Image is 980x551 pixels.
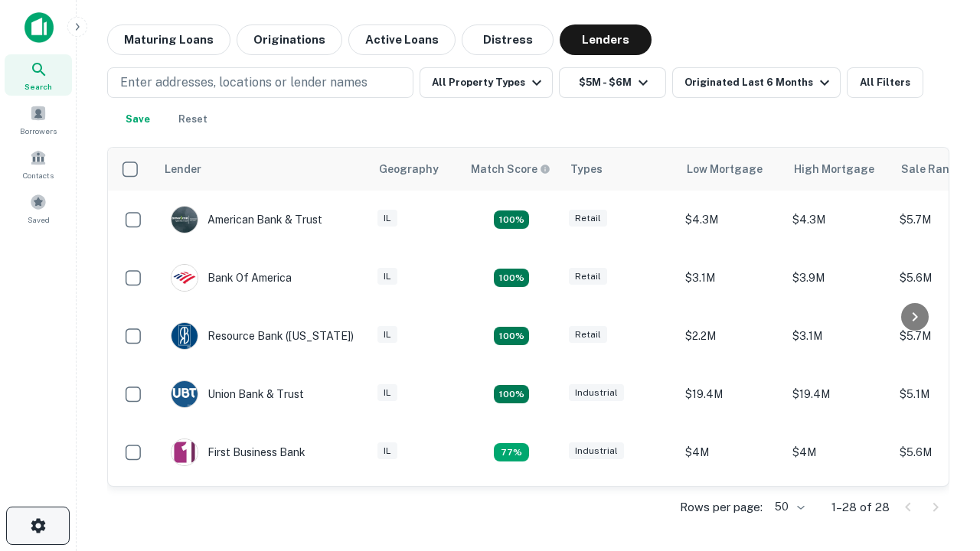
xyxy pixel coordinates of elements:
[5,143,72,184] a: Contacts
[569,268,607,285] div: Retail
[171,206,322,233] div: American Bank & Trust
[171,439,305,466] div: First Business Bank
[20,125,57,137] span: Borrowers
[168,104,217,135] button: Reset
[569,442,624,460] div: Industrial
[569,210,607,227] div: Retail
[24,80,52,93] span: Search
[678,191,785,249] td: $4.3M
[678,307,785,365] td: $2.2M
[494,327,529,345] div: Matching Properties: 4, hasApolloMatch: undefined
[5,54,72,96] a: Search
[377,326,397,344] div: IL
[379,160,439,178] div: Geography
[171,207,198,233] img: picture
[687,160,763,178] div: Low Mortgage
[171,264,292,292] div: Bank Of America
[561,148,678,191] th: Types
[785,365,892,423] td: $19.4M
[471,161,550,178] div: Capitalize uses an advanced AI algorithm to match your search with the best lender. The match sco...
[107,67,413,98] button: Enter addresses, locations or lender names
[785,481,892,540] td: $4.2M
[377,268,397,285] div: IL
[107,24,230,55] button: Maturing Loans
[28,214,50,226] span: Saved
[494,269,529,287] div: Matching Properties: 4, hasApolloMatch: undefined
[5,99,72,140] a: Borrowers
[120,73,367,92] p: Enter addresses, locations or lender names
[847,67,923,98] button: All Filters
[570,160,603,178] div: Types
[903,429,980,502] iframe: Chat Widget
[171,381,198,407] img: picture
[494,385,529,403] div: Matching Properties: 4, hasApolloMatch: undefined
[171,439,198,465] img: picture
[678,365,785,423] td: $19.4M
[377,210,397,227] div: IL
[237,24,342,55] button: Originations
[678,481,785,540] td: $3.9M
[785,148,892,191] th: High Mortgage
[569,326,607,344] div: Retail
[155,148,370,191] th: Lender
[680,498,763,517] p: Rows per page:
[769,496,807,518] div: 50
[171,323,198,349] img: picture
[471,161,547,178] h6: Match Score
[420,67,553,98] button: All Property Types
[5,187,72,229] a: Saved
[672,67,841,98] button: Originated Last 6 Months
[165,160,201,178] div: Lender
[569,384,624,402] div: Industrial
[171,265,198,291] img: picture
[678,249,785,307] td: $3.1M
[785,307,892,365] td: $3.1M
[559,67,666,98] button: $5M - $6M
[462,24,554,55] button: Distress
[348,24,456,55] button: Active Loans
[24,12,54,43] img: capitalize-icon.png
[171,322,354,350] div: Resource Bank ([US_STATE])
[171,380,304,408] div: Union Bank & Trust
[831,498,890,517] p: 1–28 of 28
[23,169,54,181] span: Contacts
[785,191,892,249] td: $4.3M
[370,148,462,191] th: Geography
[494,443,529,461] div: Matching Properties: 3, hasApolloMatch: undefined
[462,148,561,191] th: Capitalize uses an advanced AI algorithm to match your search with the best lender. The match sco...
[377,384,397,402] div: IL
[113,104,162,135] button: Save your search to get updates of matches that match your search criteria.
[560,24,652,55] button: Lenders
[377,442,397,460] div: IL
[494,210,529,229] div: Matching Properties: 7, hasApolloMatch: undefined
[785,423,892,481] td: $4M
[678,148,785,191] th: Low Mortgage
[794,160,874,178] div: High Mortgage
[785,249,892,307] td: $3.9M
[684,73,834,92] div: Originated Last 6 Months
[678,423,785,481] td: $4M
